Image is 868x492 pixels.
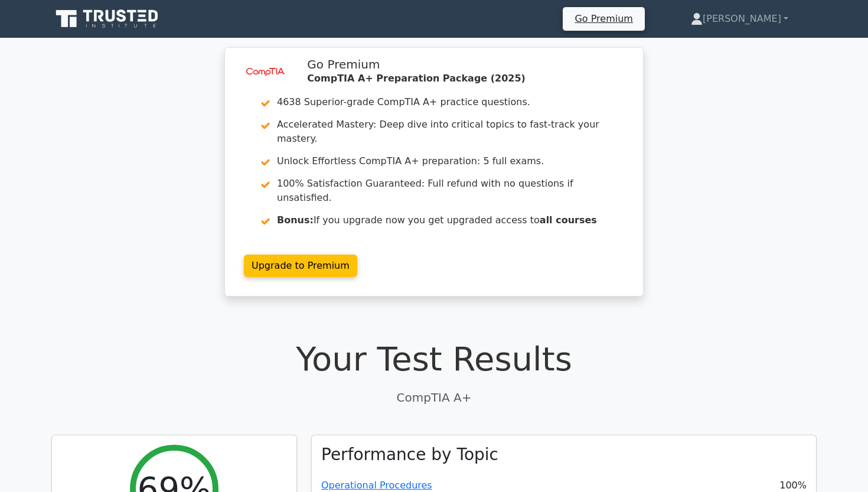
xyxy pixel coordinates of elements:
[567,11,639,27] a: Go Premium
[244,255,357,277] a: Upgrade to Premium
[663,7,817,31] a: [PERSON_NAME]
[51,339,817,379] h1: Your Test Results
[51,389,817,406] p: CompTIA A+
[321,445,498,465] h3: Performance by Topic
[321,480,432,491] a: Operational Procedures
